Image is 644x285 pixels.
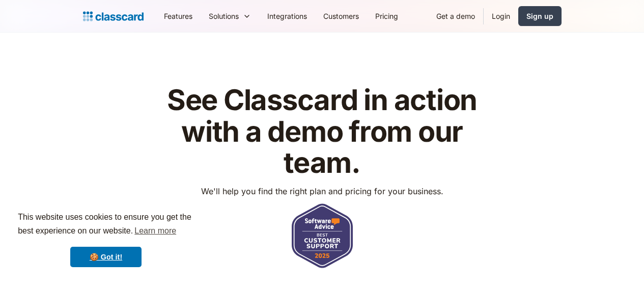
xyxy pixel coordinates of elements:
[18,211,194,239] span: This website uses cookies to ensure you get the best experience on our website.
[201,5,259,28] div: Solutions
[518,6,562,26] a: Sign up
[526,11,553,21] div: Sign up
[315,5,367,28] a: Customers
[167,83,477,180] strong: See Classcard in action with a demo from our team.
[428,5,483,28] a: Get a demo
[70,247,142,267] a: dismiss cookie message
[209,11,239,21] div: Solutions
[156,5,201,28] a: Features
[8,201,204,277] div: cookieconsent
[133,223,178,239] a: learn more about cookies
[83,9,144,23] a: home
[259,5,315,28] a: Integrations
[367,5,406,28] a: Pricing
[484,5,518,28] a: Login
[201,185,443,197] p: We'll help you find the right plan and pricing for your business.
